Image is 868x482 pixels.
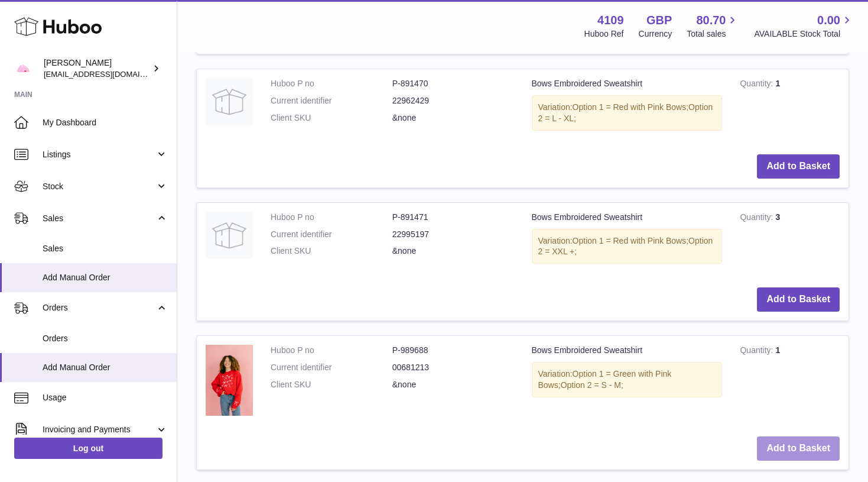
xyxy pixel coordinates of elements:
div: Variation: [532,362,723,397]
dt: Client SKU [271,245,392,257]
dt: Client SKU [271,112,392,124]
dt: Client SKU [271,379,392,390]
dt: Current identifier [271,95,392,106]
span: Total sales [687,28,739,40]
span: Sales [43,213,155,224]
strong: GBP [646,12,672,28]
dt: Huboo P no [271,78,392,89]
a: Log out [14,438,162,459]
button: Add to Basket [757,154,840,179]
span: Option 1 = Green with Pink Bows; [538,369,672,390]
span: Option 2 = L - XL; [538,102,713,123]
img: Bows Embroidered Sweatshirt [206,212,253,259]
dd: &none [392,245,514,257]
td: 1 [731,336,849,428]
span: My Dashboard [43,117,168,128]
span: 80.70 [696,12,726,28]
span: Sales [43,243,168,254]
span: AVAILABLE Stock Total [754,28,854,40]
span: Usage [43,392,168,403]
div: [PERSON_NAME] [44,57,150,80]
dt: Current identifier [271,229,392,240]
strong: 4109 [597,12,624,28]
dd: P-989688 [392,345,514,356]
div: Variation: [532,95,723,131]
div: Huboo Ref [584,28,624,40]
td: 3 [731,203,849,279]
button: Add to Basket [757,436,840,461]
td: Bows Embroidered Sweatshirt [523,336,732,428]
td: Bows Embroidered Sweatshirt [523,69,732,145]
td: Bows Embroidered Sweatshirt [523,203,732,279]
dd: &none [392,379,514,390]
dt: Current identifier [271,362,392,373]
dt: Huboo P no [271,345,392,356]
span: Invoicing and Payments [43,424,155,435]
strong: Quantity [740,345,775,358]
dd: &none [392,112,514,124]
div: Variation: [532,229,723,264]
dd: 22962429 [392,95,514,106]
dt: Huboo P no [271,212,392,223]
div: Currency [639,28,672,40]
img: Bows Embroidered Sweatshirt [206,78,253,125]
strong: Quantity [740,79,775,91]
img: hello@limpetstore.com [14,60,32,77]
dd: 00681213 [392,362,514,373]
a: 0.00 AVAILABLE Stock Total [754,12,854,40]
dd: 22995197 [392,229,514,240]
span: Listings [43,149,155,160]
dd: P-891471 [392,212,514,223]
span: Orders [43,302,155,313]
strong: Quantity [740,212,775,225]
td: 1 [731,69,849,145]
span: Orders [43,333,168,344]
a: 80.70 Total sales [687,12,739,40]
span: Option 2 = S - M; [561,380,623,390]
button: Add to Basket [757,287,840,312]
img: Bows Embroidered Sweatshirt [206,345,253,416]
span: Option 1 = Red with Pink Bows; [573,102,689,112]
span: 0.00 [817,12,840,28]
span: Add Manual Order [43,362,168,373]
dd: P-891470 [392,78,514,89]
span: Option 1 = Red with Pink Bows; [573,236,689,245]
span: Stock [43,181,155,192]
span: Add Manual Order [43,272,168,283]
span: [EMAIL_ADDRESS][DOMAIN_NAME] [44,69,174,79]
